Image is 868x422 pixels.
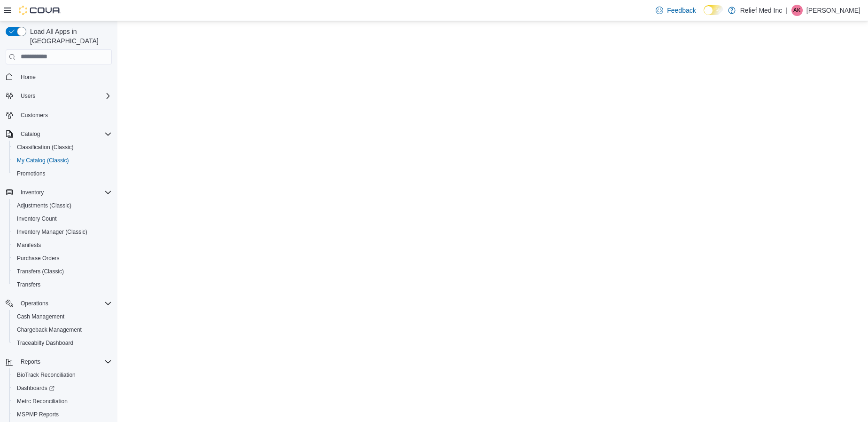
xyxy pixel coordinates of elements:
[17,143,74,151] span: Classification (Classic)
[13,239,45,251] a: Manifests
[13,142,77,153] a: Classification (Classic)
[21,358,40,366] span: Reports
[21,189,44,196] span: Inventory
[13,200,75,211] a: Adjustments (Classic)
[17,356,112,367] span: Reports
[17,371,76,379] span: BioTrack Reconciliation
[17,71,112,83] span: Home
[13,369,112,381] span: BioTrack Reconciliation
[652,1,699,20] a: Feedback
[667,6,696,15] span: Feedback
[17,170,46,177] span: Promotions
[26,27,112,46] span: Load All Apps in [GEOGRAPHIC_DATA]
[13,311,112,322] span: Cash Management
[13,213,112,224] span: Inventory Count
[2,108,116,122] button: Customers
[9,225,116,239] button: Inventory Manager (Classic)
[17,411,59,418] span: MSPMP Reports
[806,5,860,16] p: [PERSON_NAME]
[21,73,36,81] span: Home
[9,310,116,323] button: Cash Management
[13,266,68,277] a: Transfers (Classic)
[13,200,112,211] span: Adjustments (Classic)
[9,141,116,154] button: Classification (Classic)
[2,89,116,103] button: Users
[17,268,64,275] span: Transfers (Classic)
[21,92,35,100] span: Users
[21,300,48,307] span: Operations
[13,409,62,420] a: MSPMP Reports
[13,155,73,166] a: My Catalog (Classic)
[17,255,60,262] span: Purchase Orders
[21,130,40,138] span: Catalog
[17,90,39,102] button: Users
[13,337,112,349] span: Traceabilty Dashboard
[786,5,788,16] p: |
[19,6,61,15] img: Cova
[13,279,112,290] span: Transfers
[9,239,116,252] button: Manifests
[17,356,44,367] button: Reports
[13,409,112,420] span: MSPMP Reports
[13,324,85,335] a: Chargeback Management
[13,253,112,264] span: Purchase Orders
[13,279,44,290] a: Transfers
[13,239,112,251] span: Manifests
[13,266,112,277] span: Transfers (Classic)
[17,298,52,309] button: Operations
[740,5,782,16] p: Relief Med Inc
[17,384,54,392] span: Dashboards
[13,311,68,322] a: Cash Management
[9,368,116,382] button: BioTrack Reconciliation
[704,5,723,15] input: Dark Mode
[17,72,39,83] a: Home
[9,167,116,180] button: Promotions
[2,186,116,199] button: Inventory
[9,408,116,421] button: MSPMP Reports
[17,326,82,334] span: Chargeback Management
[13,324,112,335] span: Chargeback Management
[21,111,48,119] span: Customers
[13,213,61,224] a: Inventory Count
[17,110,52,121] a: Customers
[13,369,79,381] a: BioTrack Reconciliation
[13,168,49,179] a: Promotions
[2,297,116,310] button: Operations
[9,212,116,225] button: Inventory Count
[2,70,116,84] button: Home
[791,5,803,16] div: Alyz Khowaja
[17,90,112,102] span: Users
[13,226,112,238] span: Inventory Manager (Classic)
[17,298,112,309] span: Operations
[2,127,116,141] button: Catalog
[9,252,116,265] button: Purchase Orders
[9,382,116,395] a: Dashboards
[17,202,71,209] span: Adjustments (Classic)
[17,157,69,164] span: My Catalog (Classic)
[13,155,112,166] span: My Catalog (Classic)
[13,382,58,394] a: Dashboards
[17,128,44,140] button: Catalog
[13,337,77,349] a: Traceabilty Dashboard
[9,199,116,212] button: Adjustments (Classic)
[17,109,112,121] span: Customers
[9,154,116,167] button: My Catalog (Classic)
[13,396,71,407] a: Metrc Reconciliation
[13,382,112,394] span: Dashboards
[793,5,801,16] span: AK
[704,15,704,16] span: Dark Mode
[13,226,91,238] a: Inventory Manager (Classic)
[13,142,112,153] span: Classification (Classic)
[17,215,57,223] span: Inventory Count
[17,398,68,405] span: Metrc Reconciliation
[9,395,116,408] button: Metrc Reconciliation
[17,313,64,320] span: Cash Management
[17,187,47,198] button: Inventory
[13,396,112,407] span: Metrc Reconciliation
[17,339,73,347] span: Traceabilty Dashboard
[17,241,41,249] span: Manifests
[9,336,116,350] button: Traceabilty Dashboard
[17,228,87,236] span: Inventory Manager (Classic)
[9,265,116,278] button: Transfers (Classic)
[13,168,112,179] span: Promotions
